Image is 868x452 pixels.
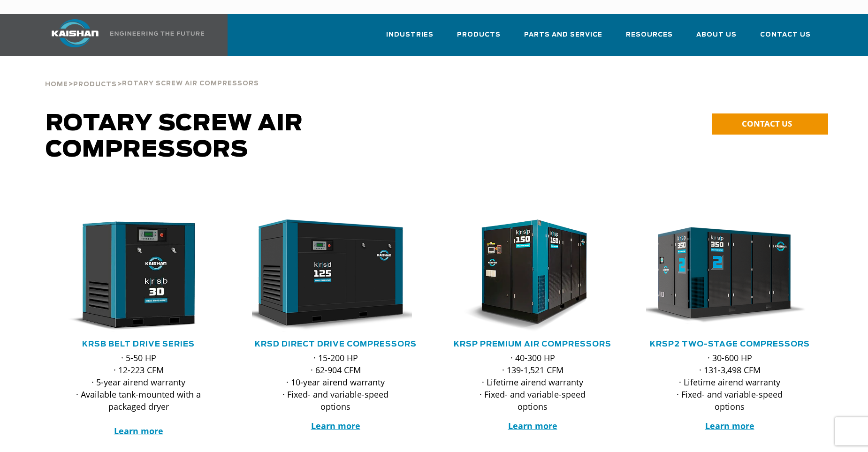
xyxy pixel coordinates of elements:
a: CONTACT US [712,113,828,135]
img: kaishan logo [40,19,110,47]
img: krsp150 [442,219,609,332]
div: krsb30 [55,219,222,332]
span: Resources [626,30,673,40]
a: Home [45,80,68,88]
a: About Us [696,23,737,54]
span: Contact Us [760,30,811,40]
div: > > [45,56,259,92]
a: Resources [626,23,673,54]
a: Learn more [508,420,557,431]
span: Rotary Screw Air Compressors [122,81,259,87]
span: Rotary Screw Air Compressors [46,113,303,161]
p: · 15-200 HP · 62-904 CFM · 10-year airend warranty · Fixed- and variable-speed options [271,352,400,413]
p: · 40-300 HP · 139-1,521 CFM · Lifetime airend warranty · Fixed- and variable-speed options [468,352,597,413]
a: Learn more [705,420,754,431]
img: Engineering the future [110,31,204,36]
span: Parts and Service [524,30,602,40]
a: Products [457,23,501,54]
a: Learn more [114,425,163,437]
a: Contact Us [760,23,811,54]
a: Learn more [311,420,360,431]
a: Parts and Service [524,23,602,54]
p: · 30-600 HP · 131-3,498 CFM · Lifetime airend warranty · Fixed- and variable-speed options [665,352,794,413]
img: krsb30 [48,219,215,332]
span: Products [457,30,501,40]
div: krsp150 [449,219,616,332]
span: Products [73,82,117,88]
a: KRSB Belt Drive Series [82,340,195,348]
div: krsp350 [646,219,813,332]
span: Industries [386,30,434,40]
span: About Us [696,30,737,40]
a: KRSD Direct Drive Compressors [255,340,417,348]
span: CONTACT US [742,118,792,129]
a: Kaishan USA [40,14,206,56]
a: KRSP2 Two-Stage Compressors [650,340,810,348]
a: KRSP Premium Air Compressors [454,340,611,348]
div: krsd125 [252,219,419,332]
a: Industries [386,23,434,54]
a: Products [73,80,117,88]
img: krsp350 [639,219,806,332]
span: Home [45,82,68,88]
img: krsd125 [245,219,412,332]
p: · 5-50 HP · 12-223 CFM · 5-year airend warranty · Available tank-mounted with a packaged dryer [74,352,203,437]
